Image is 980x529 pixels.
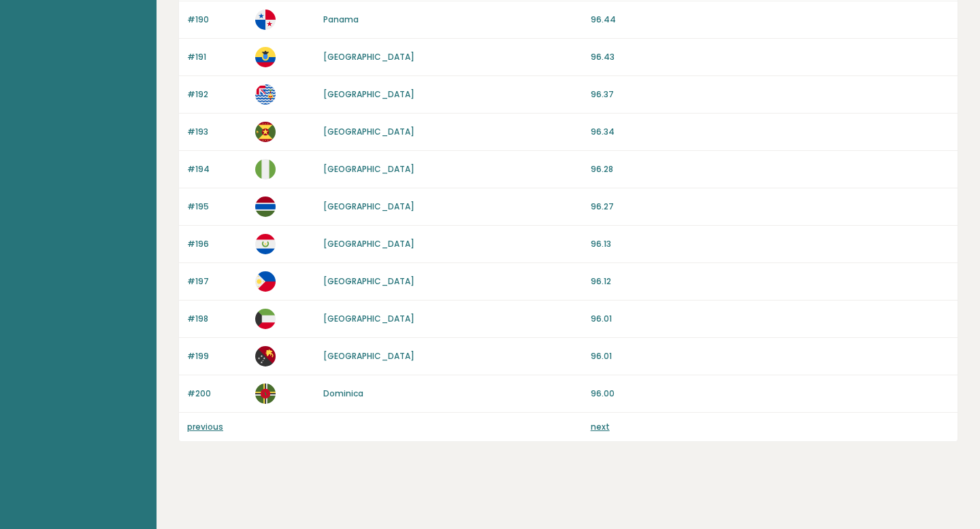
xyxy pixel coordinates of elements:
[323,313,414,324] a: [GEOGRAPHIC_DATA]
[323,126,414,137] a: [GEOGRAPHIC_DATA]
[591,313,949,325] p: 96.01
[591,388,949,400] p: 96.00
[255,159,276,180] img: ng.svg
[187,14,247,26] p: #190
[187,313,247,325] p: #198
[591,14,949,26] p: 96.44
[187,51,247,63] p: #191
[591,201,949,213] p: 96.27
[187,388,247,400] p: #200
[591,126,949,138] p: 96.34
[255,84,276,105] img: io.svg
[323,201,414,212] a: [GEOGRAPHIC_DATA]
[591,350,949,362] p: 96.01
[255,346,276,366] img: pg.svg
[187,201,247,213] p: #195
[323,275,414,287] a: [GEOGRAPHIC_DATA]
[323,14,359,25] a: Panama
[187,88,247,101] p: #192
[255,10,276,30] img: pa.svg
[591,51,949,63] p: 96.43
[591,275,949,288] p: 96.12
[255,47,276,67] img: ec.svg
[187,238,247,250] p: #196
[591,88,949,101] p: 96.37
[323,88,414,100] a: [GEOGRAPHIC_DATA]
[255,122,276,142] img: gd.svg
[255,309,276,329] img: kw.svg
[187,126,247,138] p: #193
[591,163,949,175] p: 96.28
[591,421,610,432] a: next
[187,163,247,175] p: #194
[187,350,247,362] p: #199
[255,271,276,292] img: ph.svg
[323,350,414,362] a: [GEOGRAPHIC_DATA]
[323,238,414,250] a: [GEOGRAPHIC_DATA]
[255,383,276,404] img: dm.svg
[255,197,276,217] img: gm.svg
[323,163,414,175] a: [GEOGRAPHIC_DATA]
[323,51,414,63] a: [GEOGRAPHIC_DATA]
[255,234,276,254] img: py.svg
[187,421,223,432] a: previous
[323,388,363,399] a: Dominica
[187,275,247,288] p: #197
[591,238,949,250] p: 96.13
